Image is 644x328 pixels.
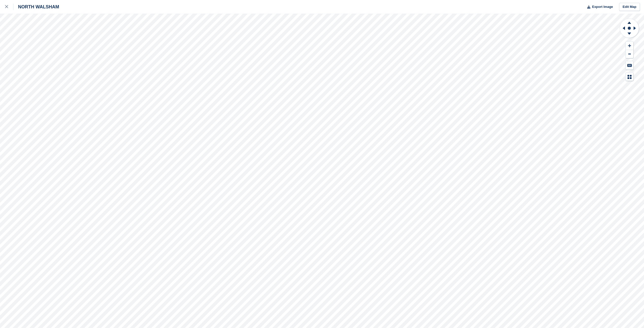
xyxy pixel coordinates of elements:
[619,3,640,11] a: Edit Map
[592,4,613,9] span: Export Image
[626,73,633,81] button: Map Legend
[626,61,633,70] button: Keyboard Shortcuts
[13,4,59,10] div: NORTH WALSHAM
[626,42,633,50] button: Zoom In
[626,50,633,58] button: Zoom Out
[584,3,613,11] button: Export Image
